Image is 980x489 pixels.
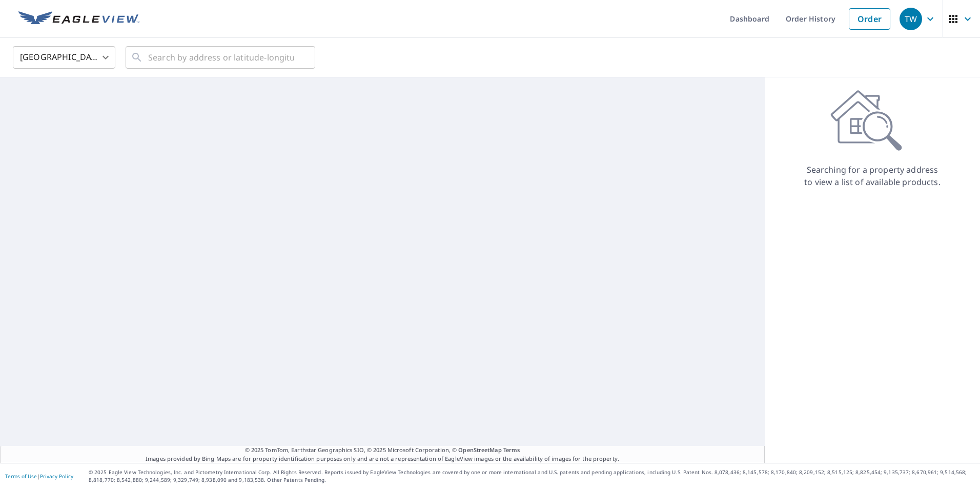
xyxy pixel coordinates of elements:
a: Order [849,8,890,30]
p: | [5,473,73,479]
a: Terms [503,446,520,454]
p: © 2025 Eagle View Technologies, Inc. and Pictometry International Corp. All Rights Reserved. Repo... [89,468,975,484]
span: © 2025 TomTom, Earthstar Geographics SIO, © 2025 Microsoft Corporation, © [245,446,520,455]
p: Searching for a property address to view a list of available products. [804,164,941,188]
a: Terms of Use [5,473,37,480]
div: [GEOGRAPHIC_DATA] [13,43,115,72]
div: TW [900,8,922,30]
a: OpenStreetMap [458,446,501,454]
img: EV Logo [18,11,139,27]
a: Privacy Policy [40,473,73,480]
input: Search by address or latitude-longitude [148,43,294,72]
